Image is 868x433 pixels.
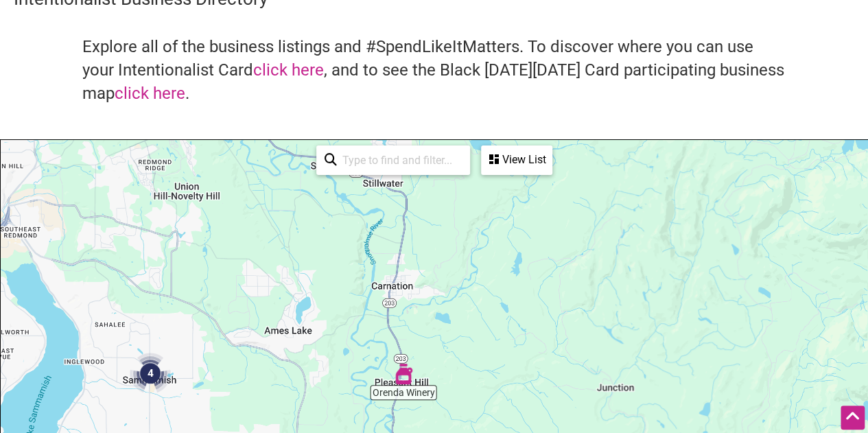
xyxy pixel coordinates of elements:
div: Scroll Back to Top [841,406,865,430]
div: View List [482,147,551,173]
div: See a list of the visible businesses [481,145,552,175]
div: 4 [130,353,171,394]
h4: Explore all of the business listings and #SpendLikeItMatters. To discover where you can use your ... [82,36,786,105]
input: Type to find and filter... [337,147,462,174]
div: Orenda Winery [393,364,414,384]
a: click here [115,84,185,103]
a: click here [253,60,324,80]
div: Type to search and filter [316,145,470,175]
